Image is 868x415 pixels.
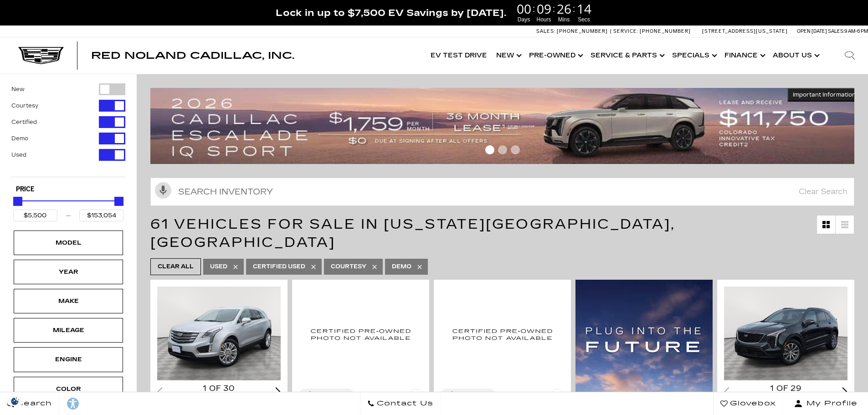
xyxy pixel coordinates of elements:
[79,210,123,221] input: Maximum
[91,50,294,61] span: Red Noland Cadillac, Inc.
[5,396,26,406] section: Click to Open Cookie Consent Modal
[828,28,844,34] span: Sales:
[150,178,854,206] input: Search Inventory
[720,37,768,74] a: Finance
[299,287,422,382] img: 2021 Cadillac XT4 Premium Luxury
[275,387,281,396] div: Next slide
[46,384,91,394] div: Color
[409,389,422,406] button: Save Vehicle
[555,15,573,24] span: Mins
[498,145,507,154] span: Go to slide 2
[46,354,91,364] div: Engine
[14,318,123,343] div: MileageMileage
[5,396,26,406] img: Opt-Out Icon
[157,287,282,380] img: 2018 Cadillac XT5 Premium Luxury AWD 1
[803,397,858,410] span: My Profile
[557,28,608,34] span: [PHONE_NUMBER]
[18,47,64,64] img: Cadillac Dark Logo with Cadillac White Text
[536,29,610,34] a: Sales: [PHONE_NUMBER]
[586,37,668,74] a: Service & Parts
[515,15,533,24] span: Days
[276,7,506,19] span: Lock in up to $7,500 EV Savings by [DATE].
[13,197,22,206] div: Minimum Price
[210,261,227,272] span: Used
[535,2,553,15] span: 09
[157,287,282,380] div: 1 / 2
[713,392,783,415] a: Glovebox
[533,2,535,15] span: :
[360,392,441,415] a: Contact Us
[158,261,194,272] span: Clear All
[46,238,91,248] div: Model
[11,85,25,94] label: New
[13,194,123,221] div: Price
[457,390,488,399] div: Compare
[613,28,638,34] span: Service:
[16,185,121,194] h5: Price
[535,15,553,24] span: Hours
[610,29,693,34] a: Service: [PHONE_NUMBER]
[575,2,593,15] span: 14
[14,260,123,284] div: YearYear
[14,377,123,401] div: ColorColor
[46,325,91,335] div: Mileage
[91,51,294,60] a: Red Noland Cadillac, Inc.
[768,37,822,74] a: About Us
[14,397,52,410] span: Search
[150,88,861,164] img: 2509-September-FOM-Escalade-IQ-Lease9
[724,287,849,380] div: 1 / 2
[14,347,123,372] div: EngineEngine
[724,384,847,394] div: 1 of 29
[11,83,125,177] div: Filter by Vehicle Type
[331,261,366,272] span: Courtesy
[511,145,520,154] span: Go to slide 3
[485,145,494,154] span: Go to slide 1
[316,390,346,399] div: Compare
[575,15,593,24] span: Secs
[157,384,281,394] div: 1 of 30
[492,37,524,74] a: New
[553,2,555,15] span: :
[253,261,305,272] span: Certified Used
[783,392,868,415] button: Open user profile menu
[640,28,691,34] span: [PHONE_NUMBER]
[853,5,863,15] a: Close
[14,289,123,313] div: MakeMake
[299,389,354,400] button: Compare Vehicle
[702,28,788,34] a: [STREET_ADDRESS][US_STATE]
[728,397,776,410] span: Glovebox
[441,287,564,382] img: 2023 Cadillac XT4 Sport
[724,287,849,380] img: 2022 Cadillac XT4 Sport 1
[11,134,28,143] label: Demo
[426,37,492,74] a: EV Test Drive
[555,2,573,15] span: 26
[11,118,37,127] label: Certified
[150,216,675,251] span: 61 Vehicles for Sale in [US_STATE][GEOGRAPHIC_DATA], [GEOGRAPHIC_DATA]
[550,389,564,406] button: Save Vehicle
[11,101,38,110] label: Courtesy
[46,267,91,277] div: Year
[842,387,847,396] div: Next slide
[114,197,123,206] div: Maximum Price
[515,2,533,15] span: 00
[14,231,123,255] div: ModelModel
[536,28,555,34] span: Sales:
[13,210,57,221] input: Minimum
[392,261,411,272] span: Demo
[668,37,720,74] a: Specials
[375,397,433,410] span: Contact Us
[155,182,171,199] svg: Click to toggle on voice search
[524,37,586,74] a: Pre-Owned
[441,389,495,400] button: Compare Vehicle
[787,88,861,102] button: Important Information
[797,28,827,34] span: Open [DATE]
[844,28,868,34] span: 9 AM-6 PM
[46,296,91,306] div: Make
[793,91,856,98] span: Important Information
[573,2,575,15] span: :
[11,150,26,159] label: Used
